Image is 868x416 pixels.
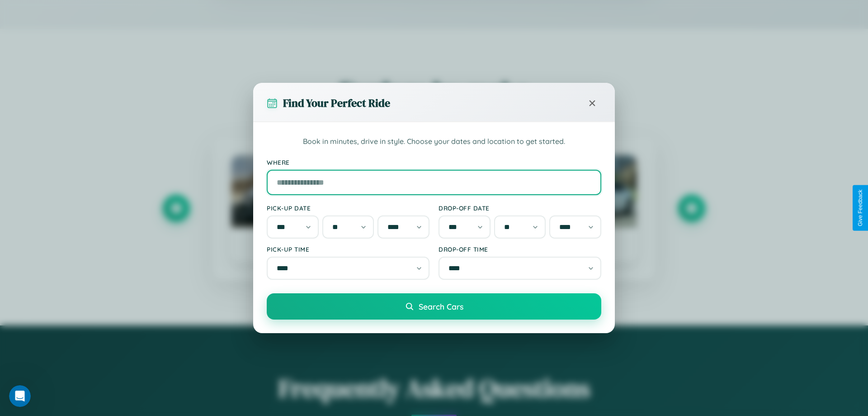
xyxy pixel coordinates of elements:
p: Book in minutes, drive in style. Choose your dates and location to get started. [267,136,601,148]
label: Drop-off Time [439,245,601,253]
label: Pick-up Time [267,245,429,253]
button: Search Cars [267,293,601,320]
h3: Find Your Perfect Ride [283,96,390,110]
label: Pick-up Date [267,204,429,212]
label: Where [267,158,601,166]
span: Search Cars [419,301,463,311]
label: Drop-off Date [439,204,601,212]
